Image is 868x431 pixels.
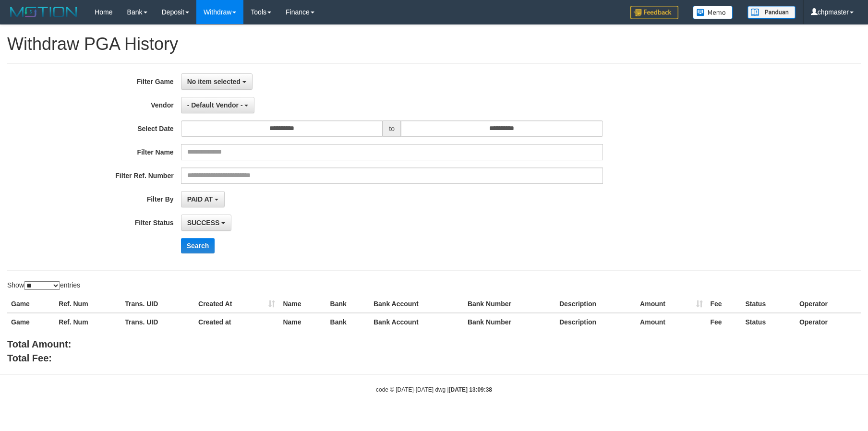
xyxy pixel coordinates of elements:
th: Trans. UID [121,313,194,331]
img: panduan.png [747,6,796,19]
span: to [383,120,401,137]
th: Status [741,295,796,313]
th: Fee [707,313,742,331]
th: Bank Account [370,313,464,331]
span: - Default Vendor - [187,101,243,109]
img: MOTION_logo.png [7,5,80,19]
th: Amount [636,313,706,331]
th: Amount [636,295,706,313]
th: Game [7,313,55,331]
th: Ref. Num [55,295,121,313]
button: Search [181,238,215,253]
th: Operator [796,313,861,331]
th: Bank Number [464,313,555,331]
th: Bank [326,295,370,313]
span: No item selected [187,78,241,85]
label: Show entries [7,280,80,290]
th: Created at [194,313,279,331]
th: Description [555,295,636,313]
th: Name [279,295,326,313]
h1: Withdraw PGA History [7,35,861,54]
button: SUCCESS [181,215,232,231]
b: Total Amount: [7,339,71,349]
button: PAID AT [181,191,225,207]
img: Feedback.jpg [630,6,678,19]
th: Bank [326,313,370,331]
th: Fee [707,295,742,313]
strong: [DATE] 13:09:38 [449,386,492,393]
select: Showentries [24,281,60,290]
th: Trans. UID [121,295,194,313]
th: Game [7,295,55,313]
button: - Default Vendor - [181,97,255,113]
th: Ref. Num [55,313,121,331]
img: Button%20Memo.svg [693,6,733,19]
span: PAID AT [187,195,213,203]
th: Operator [796,295,861,313]
th: Description [555,313,636,331]
th: Name [279,313,326,331]
th: Status [741,313,796,331]
button: No item selected [181,73,253,90]
span: SUCCESS [187,219,220,227]
th: Bank Account [370,295,464,313]
small: code © [DATE]-[DATE] dwg | [376,386,492,393]
b: Total Fee: [7,353,52,363]
th: Created At [194,295,279,313]
th: Bank Number [464,295,555,313]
